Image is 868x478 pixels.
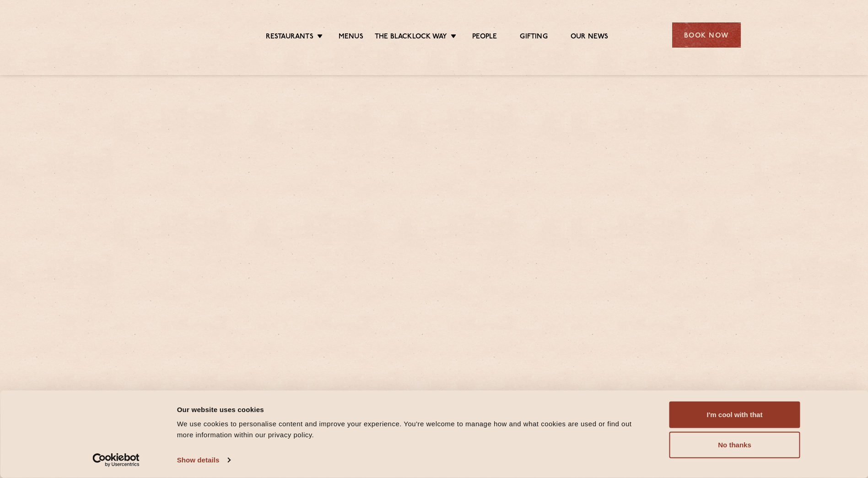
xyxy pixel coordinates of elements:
div: Book Now [672,22,741,48]
a: Restaurants [266,33,313,43]
div: Our website uses cookies [177,404,649,415]
a: Show details [177,453,230,467]
a: People [472,33,497,43]
a: Menus [339,33,363,43]
button: I'm cool with that [669,402,800,428]
a: The Blacklock Way [375,33,447,43]
a: Usercentrics Cookiebot - opens in a new window [76,453,156,467]
a: Gifting [520,33,547,43]
img: svg%3E [128,9,207,61]
div: We use cookies to personalise content and improve your experience. You're welcome to manage how a... [177,418,649,440]
button: No thanks [669,432,800,458]
a: Our News [571,33,609,43]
